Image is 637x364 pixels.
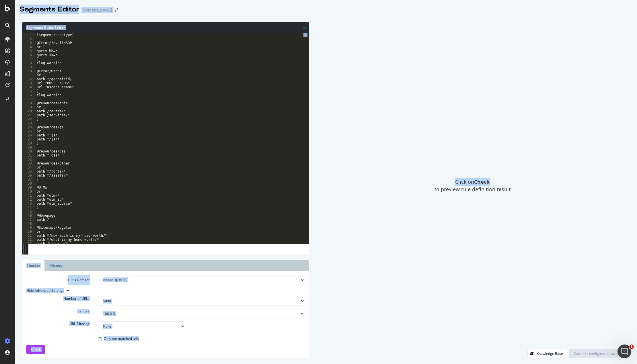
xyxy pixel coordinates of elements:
div: arrow-right-arrow-left [114,8,118,12]
span: 1 [629,345,634,349]
button: Save this configuration as active [569,349,630,358]
div: [DOMAIN_NAME] [81,7,112,13]
label: URLs Dataset [22,275,94,285]
div: 21 [22,113,36,117]
div: Knowledge Base [537,351,563,356]
div: 48 [22,222,36,226]
div: Save this configuration as active [574,351,625,356]
div: 35 [22,169,36,173]
div: 49 [22,226,36,230]
div: 6 [22,53,36,57]
div: 25 [22,129,36,133]
div: 13 [22,81,36,85]
div: 27 [22,137,36,141]
div: 24 [22,125,36,129]
div: 38 [22,181,36,185]
div: 29 [22,145,36,149]
div: 2 [22,37,36,41]
div: 16 [22,93,36,97]
strong: Check [474,178,490,185]
span: Check [31,347,41,352]
div: 36 [22,173,36,177]
div: 46 [22,214,36,218]
div: 31 [22,153,36,157]
div: 30 [22,149,36,153]
button: Check [26,345,45,354]
div: 3 [22,41,36,45]
div: 14 [22,85,36,89]
div: 20 [22,109,36,113]
div: 32 [22,157,36,161]
div: 47 [22,218,36,222]
div: 5 [22,49,36,53]
span: Syntax is valid [303,25,306,30]
div: 39 [22,185,36,189]
div: 1 [22,33,36,37]
div: 11 [22,73,36,77]
div: 18 [22,101,36,105]
label: Number of URLs [22,296,94,301]
div: 45 [22,210,36,214]
div: 4 [22,45,36,49]
label: Sample [22,309,94,314]
div: Hide Advanced Settings [22,288,301,293]
div: 10 [22,69,36,73]
iframe: Intercom live chat [617,345,631,358]
div: 26 [22,133,36,137]
div: 50 [22,230,36,234]
div: 44 [22,206,36,210]
div: 51 [22,234,36,238]
a: Knowledge Base [527,351,568,356]
div: 42 [22,197,36,201]
div: 23 [22,121,36,125]
div: 12 [22,77,36,81]
input: Only not matched urls [98,337,102,341]
span: Click on to preview rule definition result [435,178,511,193]
button: Knowledge Base [527,349,568,358]
a: History [46,260,67,271]
div: 19 [22,105,36,109]
div: 53 [22,242,36,246]
a: Checker [22,260,44,271]
div: 8 [22,61,36,65]
div: 41 [22,193,36,197]
div: 52 [22,238,36,242]
div: Segments Editor [20,5,79,14]
label: URL Filtering [22,321,94,326]
div: 22 [22,117,36,121]
div: 28 [22,141,36,145]
div: 17 [22,97,36,101]
div: 15 [22,89,36,93]
label: Only not matched urls [98,336,139,342]
div: 34 [22,165,36,169]
div: 33 [22,161,36,165]
div: 40 [22,189,36,193]
div: 43 [22,201,36,206]
div: 37 [22,177,36,181]
div: 9 [22,65,36,69]
div: 7 [22,57,36,61]
div: Segments Rules Editor [22,22,309,33]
